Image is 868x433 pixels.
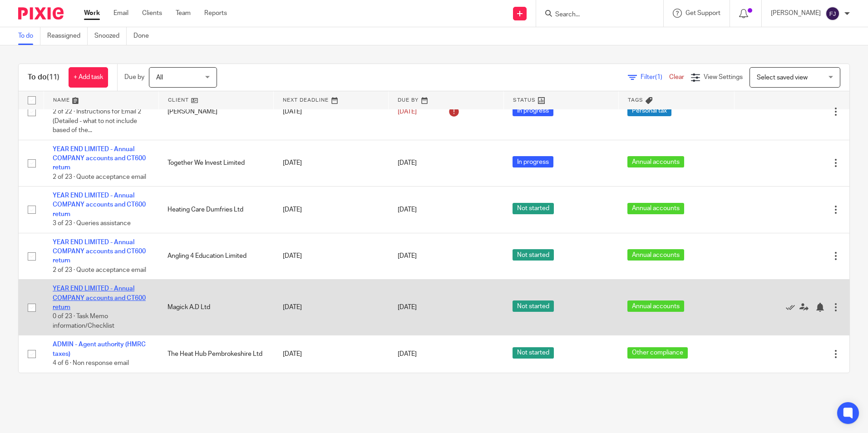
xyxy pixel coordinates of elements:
span: Annual accounts [627,203,684,214]
a: Team [176,9,191,18]
span: Annual accounts [627,249,684,261]
span: In progress [513,105,553,116]
td: [DATE] [274,335,389,373]
a: YEAR END LIMITED - Annual COMPANY accounts and CT600 return [53,239,146,264]
span: 2 of 22 · Instructions for Email 2 (Detailed - what to not include based of the... [53,108,141,133]
a: To do [18,27,40,45]
span: [DATE] [398,253,417,259]
span: Tags [628,98,643,103]
a: YEAR END LIMITED - Annual COMPANY accounts and CT600 return [53,146,146,171]
td: Heating Care Dumfries Ltd [158,187,273,233]
a: Work [84,9,100,18]
span: 4 of 6 · Non response email [53,360,129,366]
span: (11) [47,74,59,81]
td: [DATE] [274,280,389,335]
span: View Settings [704,74,743,80]
span: Annual accounts [627,156,684,167]
span: 3 of 23 · Queries assistance [53,220,131,226]
span: 0 of 23 · Task Memo information/Checklist [53,313,114,329]
span: All [156,74,163,81]
span: Not started [513,300,554,312]
span: Filter [641,74,669,80]
a: Clear [669,74,684,80]
td: [DATE] [274,140,389,187]
span: [DATE] [398,108,417,115]
p: Due by [124,73,144,82]
span: [DATE] [398,207,417,213]
span: 2 of 23 · Quote acceptance email [53,174,146,180]
td: [DATE] [274,84,389,140]
input: Search [554,11,636,19]
span: In progress [513,156,553,167]
span: [DATE] [398,351,417,357]
img: svg%3E [825,6,840,21]
td: Together We Invest Limited [158,140,273,187]
td: The Heat Hub Pembrokeshire Ltd [158,335,273,373]
p: [PERSON_NAME] [771,9,821,18]
span: Annual accounts [627,300,684,312]
span: 2 of 23 · Quote acceptance email [53,267,146,273]
a: YEAR END LIMITED - Annual COMPANY accounts and CT600 return [53,285,146,310]
span: Not started [513,347,554,359]
td: [DATE] [274,187,389,233]
a: Reports [204,9,227,18]
span: Select saved view [757,74,808,81]
a: Mark as done [786,303,799,312]
span: (1) [655,74,662,80]
td: [DATE] [274,233,389,280]
span: Other compliance [627,347,688,359]
a: + Add task [69,67,108,88]
span: Not started [513,249,554,261]
td: Magick A.D Ltd [158,280,273,335]
span: Personal tax [627,105,671,116]
a: Clients [142,9,162,18]
a: Done [133,27,156,45]
span: Not started [513,203,554,214]
td: [PERSON_NAME] [158,84,273,140]
span: Get Support [686,10,720,16]
td: Angling 4 Education Limited [158,233,273,280]
a: Snoozed [94,27,127,45]
img: Pixie [18,7,64,20]
span: [DATE] [398,160,417,166]
a: Reassigned [47,27,88,45]
a: Email [113,9,128,18]
span: [DATE] [398,304,417,310]
h1: To do [28,73,59,82]
a: ADMIN - Agent authority (HMRC taxes) [53,341,146,357]
a: YEAR END LIMITED - Annual COMPANY accounts and CT600 return [53,192,146,217]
